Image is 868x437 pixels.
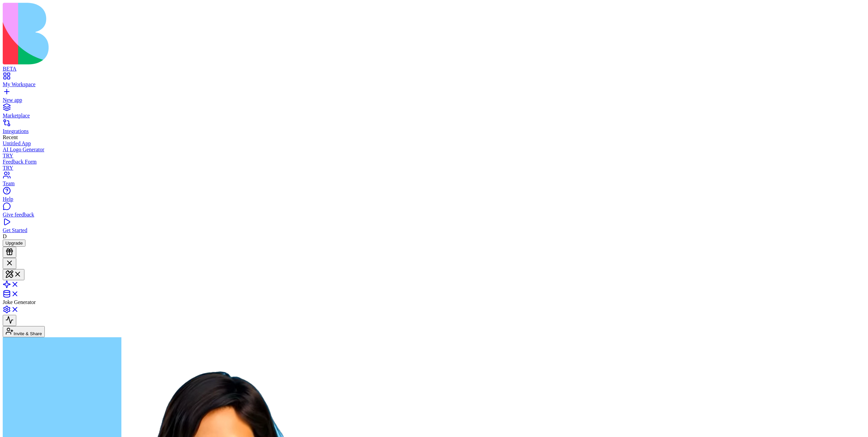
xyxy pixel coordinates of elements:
[3,60,865,72] a: BETA
[3,91,865,103] a: New app
[3,147,865,159] a: AI Logo GeneratorTRY
[3,233,7,239] span: D
[3,159,865,165] div: Feedback Form
[3,75,865,88] a: My Workspace
[3,159,865,171] a: Feedback FormTRY
[3,180,865,187] div: Team
[3,97,865,103] div: New app
[5,11,96,38] h1: 😂 Joke Generator 🎭
[3,134,18,140] span: Recent
[3,190,865,202] a: Help
[3,212,865,218] div: Give feedback
[3,326,45,337] button: Invite & Share
[3,147,865,153] div: AI Logo Generator
[3,227,865,233] div: Get Started
[3,81,865,88] div: My Workspace
[3,196,865,202] div: Help
[3,140,865,147] a: Untitled App
[3,66,865,72] div: BETA
[3,113,865,119] div: Marketplace
[3,221,865,233] a: Get Started
[3,3,275,64] img: logo
[3,240,25,247] button: Upgrade
[3,128,865,134] div: Integrations
[3,240,25,246] a: Upgrade
[3,299,36,305] span: Joke Generator
[3,174,865,187] a: Team
[3,165,865,171] div: TRY
[3,206,865,218] a: Give feedback
[3,153,865,159] div: TRY
[3,122,865,134] a: Integrations
[3,107,865,119] a: Marketplace
[5,41,96,60] p: Get ready to laugh with AI-powered humor!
